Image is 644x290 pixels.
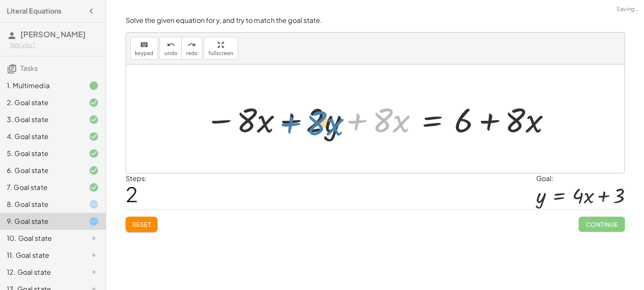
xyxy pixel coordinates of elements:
[140,40,148,50] i: keyboard
[135,50,154,56] span: keypad
[7,114,75,125] div: 3. Goal state
[89,148,99,159] i: Task finished and correct.
[7,182,75,192] div: 7. Goal state
[10,41,99,49] div: Not you?
[89,131,99,142] i: Task finished and correct.
[7,250,75,260] div: 11. Goal state
[126,181,138,207] span: 2
[89,165,99,176] i: Task finished and correct.
[208,50,233,56] span: fullscreen
[188,40,196,50] i: redo
[536,173,624,184] div: Goal:
[89,216,99,226] i: Task started.
[7,165,75,176] div: 6. Goal state
[7,6,62,16] h4: Literal Equations
[89,114,99,125] i: Task finished and correct.
[7,131,75,142] div: 4. Goal state
[164,50,177,56] span: undo
[204,37,238,60] button: fullscreen
[132,220,151,228] span: Reset
[20,64,38,72] span: Tasks
[130,37,158,60] button: keyboardkeypad
[186,50,197,56] span: redo
[7,98,75,108] div: 2. Goal state
[89,250,99,260] i: Task not started.
[7,199,75,209] div: 8. Goal state
[7,216,75,226] div: 9. Goal state
[167,40,175,50] i: undo
[616,5,639,14] span: Saving…
[7,267,75,277] div: 12. Goal state
[181,37,202,60] button: redoredo
[89,267,99,277] i: Task not started.
[89,233,99,243] i: Task not started.
[160,37,182,60] button: undoundo
[7,233,75,243] div: 10. Goal state
[126,217,158,232] button: Reset
[89,199,99,209] i: Task started.
[89,81,99,91] i: Task finished.
[126,16,625,25] p: Solve the given equation for y, and try to match the goal state.
[89,182,99,192] i: Task finished and correct.
[126,174,147,183] label: Steps:
[89,98,99,108] i: Task finished and correct.
[7,81,75,91] div: 1. Multimedia
[20,29,86,39] span: [PERSON_NAME]
[7,148,75,159] div: 5. Goal state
